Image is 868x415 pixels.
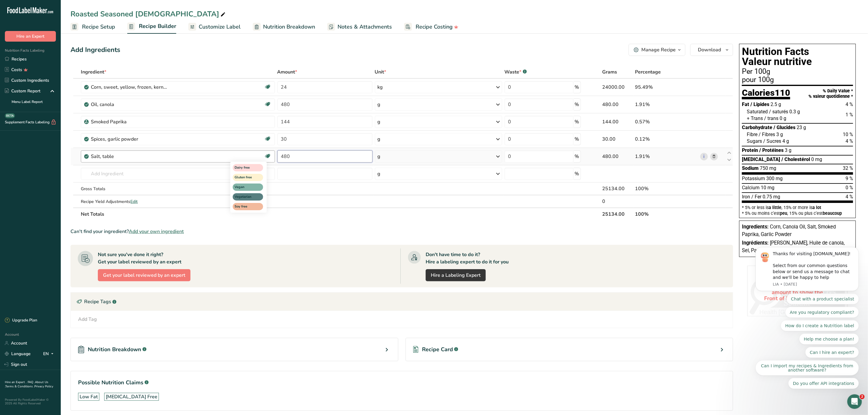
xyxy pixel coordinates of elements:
div: Add Tag [78,316,97,323]
span: Edit [130,199,138,204]
iframe: Intercom notifications message [746,165,868,399]
span: / trans [764,115,778,121]
span: Sugars [747,138,762,144]
span: 2.5 g [770,101,781,107]
div: Calories [742,88,790,100]
span: Saturated [747,109,768,115]
h1: Nutrition Facts Valeur nutritive [742,46,853,67]
span: / Protéines [759,147,784,153]
span: Fibre [747,132,757,137]
div: 25134.00 [602,185,633,192]
div: Smoked Paprika [91,118,167,125]
div: Manage Recipe [641,46,676,53]
span: 10 % [843,132,853,137]
span: Recipe Setup [82,23,115,31]
div: 1.91% [635,101,698,108]
div: Waste [505,68,527,76]
a: FAQ . [28,380,35,384]
div: * 5% ou moins c’est , 15% ou plus c’est [742,211,853,215]
span: Soy free [235,204,256,209]
div: pour 100g [742,76,853,84]
span: Ingredient [81,68,106,76]
span: 110 [775,87,790,98]
div: % Daily Value * % valeur quotidienne * [808,88,853,99]
span: Get your label reviewed by an expert [103,272,185,279]
th: 100% [634,207,699,220]
span: / Sucres [763,138,781,144]
span: Notes & Attachments [338,23,392,31]
div: Roasted Seasoned [DEMOGRAPHIC_DATA] [70,9,227,19]
div: 0 [602,198,633,205]
div: BETA [5,113,15,118]
th: Net Totals [80,207,601,220]
div: Oil, canola [91,101,167,108]
span: Sodium [742,165,759,171]
button: Download [690,44,733,56]
span: 1 % [846,112,853,118]
section: * 5% or less is , 15% or more is [742,203,853,215]
div: Low Fat [80,393,98,400]
span: Unit [375,68,386,76]
a: i [700,153,708,160]
div: Gross Totals [81,186,275,192]
span: Ingrédients: [742,240,769,246]
span: Nutrition Breakdown [263,23,315,31]
span: Recipe Builder [139,22,176,30]
div: Recipe Tags [71,293,733,311]
div: 0.57% [635,118,698,125]
a: Terms & Conditions . [5,384,34,389]
a: Language [5,348,31,359]
div: 1.91% [635,153,698,160]
span: 4 % [846,101,853,107]
button: Manage Recipe [629,44,685,56]
span: Add your own ingredient [129,228,184,235]
span: Calcium [742,185,760,190]
span: Protein [742,147,758,153]
span: Recipe Card [422,345,453,354]
a: Recipe Costing [404,20,458,34]
span: Vegan [235,185,256,190]
div: g [378,118,381,125]
a: Privacy Policy [34,384,53,389]
div: g [378,170,381,177]
span: / Fibres [759,132,775,137]
div: 95.49% [635,84,698,91]
div: Can't find your ingredient? [70,228,733,235]
div: 100% [635,185,698,192]
div: Upgrade Plan [5,317,37,324]
span: [PERSON_NAME], Huile de canola, Sel, Paprika fumé, Poudre d'ail [742,240,845,253]
div: kg [378,84,383,91]
a: Notes & Attachments [327,20,392,34]
span: Carbohydrate [742,125,772,130]
span: Nutrition Breakdown [88,345,141,354]
div: Powered By FoodLabelMaker © 2025 All Rights Reserved [5,398,56,405]
a: Recipe Setup [70,20,115,34]
span: Recipe Costing [416,23,453,31]
span: / Glucides [774,125,795,130]
h1: Possible Nutrition Claims [78,379,726,387]
a: Nutrition Breakdown [253,20,315,34]
span: + Trans [747,115,763,121]
iframe: Intercom live chat [847,394,862,409]
div: 480.00 [602,153,633,160]
a: Customize Label [188,20,241,34]
span: 4 g [782,138,789,144]
button: Get your label reviewed by an expert [98,269,190,281]
span: / saturés [769,109,788,115]
span: 3 g [785,147,791,153]
span: 2 [860,394,865,399]
span: Iron [742,194,750,200]
th: 25134.00 [601,207,634,220]
span: Download [698,46,721,53]
span: Ingredients: [742,224,769,230]
span: Amount [277,68,297,76]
